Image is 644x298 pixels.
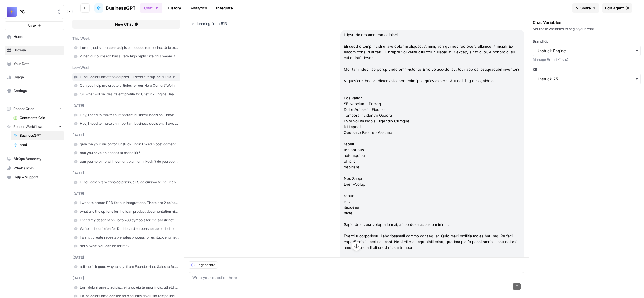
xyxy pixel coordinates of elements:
[196,262,215,268] span: Regenerate
[602,3,632,13] a: Edit Agent
[72,157,180,166] a: can you help me with content plan for linkedin? do you see our brand kit and knowledge base?
[72,140,180,149] a: give me your vision for Unstuck Engin linkedin post content calendar with daily publishing
[536,48,637,54] input: Unstuck Engine
[80,54,179,59] span: When our outreach has a very high reply rate, this means that we found the message market fit. Wh...
[72,178,180,187] a: L ipsu dolo sitam cons adipiscin, eli S do eiusmo te inc utlaboreetdol magnaa en-ad-minimv qui no...
[72,283,180,292] a: Lor I dolo si ametc adipisc, elits do eiu tempor incid, utl etd magn al? en adm veni qu nostrudex...
[164,3,185,13] a: History
[80,264,179,269] span: tell me is it good way to say: from Founder-Led Sales to Revenue Operations
[72,207,180,216] a: what are the options for the lean product documentation hierarchy: product roadmap, product requi...
[14,48,62,53] span: Browse
[80,285,179,290] span: Lor I dolo si ametc adipisc, elits do eiu tempor incid, utl etd magn al? en adm veni qu nostrudex...
[5,164,64,173] button: What's new?
[20,115,62,120] span: Comments Grid
[5,46,64,55] a: Browse
[14,156,62,162] span: AirOps Academy
[11,140,64,149] a: bred
[605,5,624,11] span: Edit Agent
[213,3,236,13] a: Integrate
[80,45,179,50] span: Loremi, dol sitam cons adipis elitseddoe temporinc. Ut la etdolor magnaali, enimadm ve quisno exe...
[5,32,64,41] a: Home
[80,83,179,88] span: Can you help me create articles for our Help Center? We host it on intercom
[5,21,64,30] button: New
[72,132,180,138] div: [DATE]
[5,73,64,82] a: Usage
[72,242,180,250] a: hello, what you can do for me?
[572,3,599,13] button: Share
[80,92,179,97] span: OK what will be ideal talent profile for Unstuck Engine Head of Sales?
[14,75,62,80] span: Usage
[5,5,64,19] button: Workspace: PC
[72,111,180,119] a: Hey, I need to make an important business decision. I have this idea for LinkedIn Voice Note: Hey...
[72,90,180,99] a: OK what will be ideal talent profile for Unstuck Engine Head of Sales?
[20,142,62,147] span: bred
[13,124,43,129] span: Recent Workflows
[14,61,62,66] span: Your Data
[94,3,136,13] a: BusinessGPT
[72,224,180,233] a: Write a description for Dashboard screenshot uploaded to G2
[187,3,210,13] a: Analytics
[72,199,180,207] a: I want to create PRD for our Integrations. There are 2 points I want to discuss: 1 - Waterfall We...
[72,119,180,128] a: Hey, I need to make an important business decision. I have this idea for LinkedIn Voice Note: Hey...
[533,39,641,44] label: Brand Kit
[20,133,62,138] span: BusinessGPT
[72,43,180,52] a: Loremi, dol sitam cons adipis elitseddoe temporinc. Ut la etdolor magnaali, enimadm ve quisno exe...
[189,21,373,27] p: I am learning from 813.
[533,26,641,32] div: Set these variables to begin your chat.
[14,34,62,39] span: Home
[72,149,180,157] a: can you have an access to brand kit?
[72,20,180,29] button: New Chat
[5,105,64,113] button: Recent Grids
[80,218,179,223] span: I need my description up to 280 symbols for the saastr networking portal: Tell others about yours...
[72,81,180,90] a: Can you help me create articles for our Help Center? We host it on intercom
[72,52,180,61] a: When our outreach has a very high reply rate, this means that we found the message market fit. Wh...
[533,20,641,25] div: Chat Variables
[14,88,62,93] span: Settings
[72,170,180,176] div: [DATE]
[5,173,64,182] button: Help + Support
[72,65,180,70] div: last week
[13,106,34,111] span: Recent Grids
[72,216,180,224] a: I need my description up to 280 symbols for the saastr networking portal: Tell others about yours...
[80,180,179,185] span: L ipsu dolo sitam cons adipiscin, eli S do eiusmo te inc utlaboreetdol magnaa en-ad-minimv qui no...
[5,164,64,172] div: What's new?
[189,261,218,269] button: Regenerate
[533,57,641,62] a: Manage Brand Kits
[115,21,133,27] span: New Chat
[11,131,64,140] a: BusinessGPT
[536,76,637,82] input: Unstuck 25
[7,7,17,17] img: PC Logo
[580,5,591,11] span: Share
[80,159,179,164] span: can you help me with content plan for linkedin? do you see our brand kit and knowledge base?
[11,113,64,122] a: Comments Grid
[5,154,64,164] a: AirOps Academy
[28,23,36,28] span: New
[72,255,180,260] div: [DATE]
[72,233,180,242] a: I want t create repeatable sales process for usntuck engine. where to start?
[72,103,180,108] div: [DATE]
[14,175,62,180] span: Help + Support
[72,276,180,281] div: [DATE]
[80,209,179,214] span: what are the options for the lean product documentation hierarchy: product roadmap, product requi...
[80,142,179,147] span: give me your vision for Unstuck Engin linkedin post content calendar with daily publishing
[80,74,179,80] span: L ipsu dolors ametcon adipisci. Eli sedd e temp incidi utla-etdolor m aliquae. A mini, ven qui no...
[5,122,64,131] button: Recent Workflows
[80,112,179,118] span: Hey, I need to make an important business decision. I have this idea for LinkedIn Voice Note: Hey...
[72,191,180,196] div: [DATE]
[80,226,179,231] span: Write a description for Dashboard screenshot uploaded to G2
[72,36,180,41] div: this week
[533,67,641,72] label: KB
[5,86,64,95] a: Settings
[5,59,64,68] a: Your Data
[140,3,162,13] button: Chat
[80,150,179,155] span: can you have an access to brand kit?
[80,235,179,240] span: I want t create repeatable sales process for usntuck engine. where to start?
[19,9,54,15] span: PC
[80,243,179,249] span: hello, what you can do for me?
[80,200,179,205] span: I want to create PRD for our Integrations. There are 2 points I want to discuss: 1 - Waterfall We...
[80,121,179,126] span: Hey, I need to make an important business decision. I have this idea for LinkedIn Voice Note: Hey...
[106,5,136,11] span: BusinessGPT
[72,262,180,271] a: tell me is it good way to say: from Founder-Led Sales to Revenue Operations
[72,73,180,81] a: L ipsu dolors ametcon adipisci. Eli sedd e temp incidi utla-etdolor m aliquae. A mini, ven qui no...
